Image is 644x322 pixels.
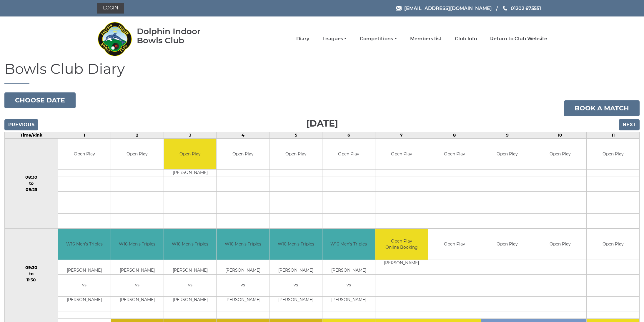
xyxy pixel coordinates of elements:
a: Diary [296,36,309,42]
td: [PERSON_NAME] [111,267,164,274]
td: [PERSON_NAME] [375,260,428,267]
td: 7 [375,132,428,138]
input: Previous [4,119,38,130]
td: Open Play [217,139,269,170]
td: vs [217,282,269,289]
td: Open Play [428,139,481,170]
a: Phone us 01202 675551 [502,5,541,12]
td: [PERSON_NAME] [269,296,322,304]
td: Open Play [481,229,534,260]
td: vs [58,282,111,289]
td: vs [164,282,217,289]
td: [PERSON_NAME] [269,267,322,274]
a: Return to Club Website [490,36,547,42]
td: 08:30 to 09:25 [5,138,58,229]
div: Dolphin Indoor Bowls Club [137,27,219,45]
td: W16 Men's Triples [269,229,322,260]
a: Email [EMAIL_ADDRESS][DOMAIN_NAME] [396,5,492,12]
a: Competitions [360,36,397,42]
img: Phone us [503,6,507,11]
button: Choose date [4,92,76,108]
td: 9 [481,132,534,138]
td: W16 Men's Triples [58,229,111,260]
td: W16 Men's Triples [322,229,375,260]
td: 4 [217,132,269,138]
td: Open Play [111,139,164,170]
td: W16 Men's Triples [164,229,217,260]
td: 6 [322,132,375,138]
td: [PERSON_NAME] [58,296,111,304]
a: Members list [410,36,442,42]
td: [PERSON_NAME] [217,267,269,274]
td: [PERSON_NAME] [322,267,375,274]
td: 2 [111,132,164,138]
a: Book a match [564,100,640,116]
h1: Bowls Club Diary [4,61,640,84]
input: Next [619,119,640,130]
td: 5 [269,132,322,138]
td: [PERSON_NAME] [164,296,217,304]
td: Open Play [587,139,639,170]
td: Open Play [269,139,322,170]
td: [PERSON_NAME] [58,267,111,274]
td: Open Play [587,229,639,260]
td: W16 Men's Triples [217,229,269,260]
td: W16 Men's Triples [111,229,164,260]
td: [PERSON_NAME] [164,170,217,177]
span: [EMAIL_ADDRESS][DOMAIN_NAME] [404,5,492,11]
td: vs [269,282,322,289]
a: Login [97,3,124,14]
td: Open Play Online Booking [375,229,428,260]
td: Open Play [322,139,375,170]
a: Leagues [322,36,347,42]
td: 8 [428,132,481,138]
td: Open Play [428,229,481,260]
td: 11 [587,132,640,138]
td: 10 [534,132,587,138]
td: [PERSON_NAME] [322,296,375,304]
td: 3 [164,132,217,138]
img: Email [396,6,402,11]
td: Open Play [58,139,111,170]
td: 09:30 to 11:30 [5,229,58,319]
td: [PERSON_NAME] [164,267,217,274]
span: 01202 675551 [511,5,541,11]
td: [PERSON_NAME] [111,296,164,304]
td: 1 [58,132,111,138]
td: Time/Rink [5,132,58,138]
a: Club Info [455,36,477,42]
img: Dolphin Indoor Bowls Club [97,18,132,59]
td: Open Play [164,139,217,170]
td: vs [111,282,164,289]
td: Open Play [375,139,428,170]
td: Open Play [534,139,587,170]
td: Open Play [481,139,534,170]
td: vs [322,282,375,289]
td: Open Play [534,229,587,260]
td: [PERSON_NAME] [217,296,269,304]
